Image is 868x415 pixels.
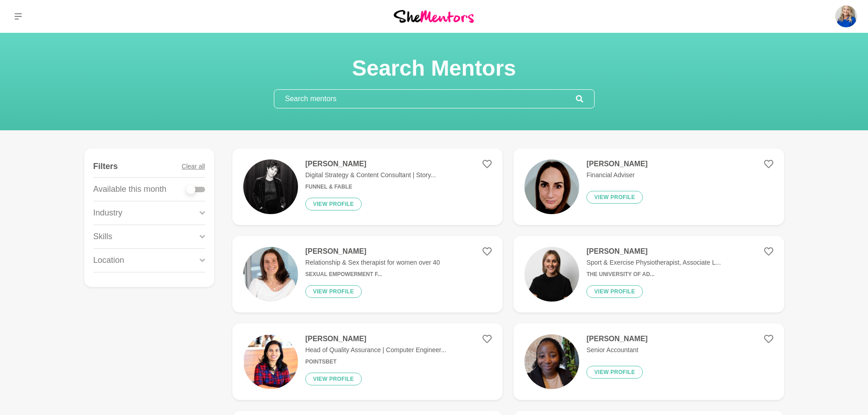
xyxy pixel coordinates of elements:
p: Skills [93,231,113,243]
a: [PERSON_NAME]Relationship & Sex therapist for women over 40Sexual Empowerment f...View profile [232,236,503,313]
h4: [PERSON_NAME] [305,334,446,343]
p: Industry [93,207,123,219]
a: [PERSON_NAME]Financial AdviserView profile [514,149,784,225]
h6: Sexual Empowerment f... [305,271,440,278]
img: 54410d91cae438123b608ef54d3da42d18b8f0e6-2316x3088.jpg [524,334,579,389]
button: View profile [586,366,643,379]
img: Charmaine Turner [835,5,857,27]
button: View profile [305,373,362,385]
h4: [PERSON_NAME] [305,159,436,169]
h6: Funnel & Fable [305,184,436,190]
p: Available this month [93,183,167,195]
h4: Filters [93,161,118,172]
button: View profile [305,198,362,210]
h6: The University of Ad... [586,271,721,278]
p: Head of Quality Assurance | Computer Engineer... [305,345,446,355]
h4: [PERSON_NAME] [586,247,721,256]
button: View profile [305,285,362,298]
h4: [PERSON_NAME] [586,159,647,169]
img: 1044fa7e6122d2a8171cf257dcb819e56f039831-1170x656.jpg [243,159,298,214]
img: 2462cd17f0db61ae0eaf7f297afa55aeb6b07152-1255x1348.jpg [524,159,579,214]
img: She Mentors Logo [394,10,474,22]
button: Clear all [182,156,205,177]
a: [PERSON_NAME]Senior AccountantView profile [514,323,784,400]
p: Financial Adviser [586,170,647,180]
p: Digital Strategy & Content Consultant | Story... [305,170,436,180]
button: View profile [586,285,643,298]
p: Location [93,254,124,266]
p: Sport & Exercise Physiotherapist, Associate L... [586,258,721,267]
h4: [PERSON_NAME] [305,247,440,256]
button: View profile [586,191,643,204]
h1: Search Mentors [274,55,595,82]
p: Senior Accountant [586,345,647,355]
img: 59f335efb65c6b3f8f0c6c54719329a70c1332df-242x243.png [243,334,298,389]
a: [PERSON_NAME]Sport & Exercise Physiotherapist, Associate L...The University of Ad...View profile [514,236,784,313]
h6: PointsBet [305,359,446,365]
a: [PERSON_NAME]Digital Strategy & Content Consultant | Story...Funnel & FableView profile [232,149,503,225]
img: d6e4e6fb47c6b0833f5b2b80120bcf2f287bc3aa-2570x2447.jpg [243,247,298,302]
p: Relationship & Sex therapist for women over 40 [305,258,440,267]
img: 523c368aa158c4209afe732df04685bb05a795a5-1125x1128.jpg [524,247,579,302]
a: [PERSON_NAME]Head of Quality Assurance | Computer Engineer...PointsBetView profile [232,323,503,400]
h4: [PERSON_NAME] [586,334,647,343]
input: Search mentors [274,90,576,108]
